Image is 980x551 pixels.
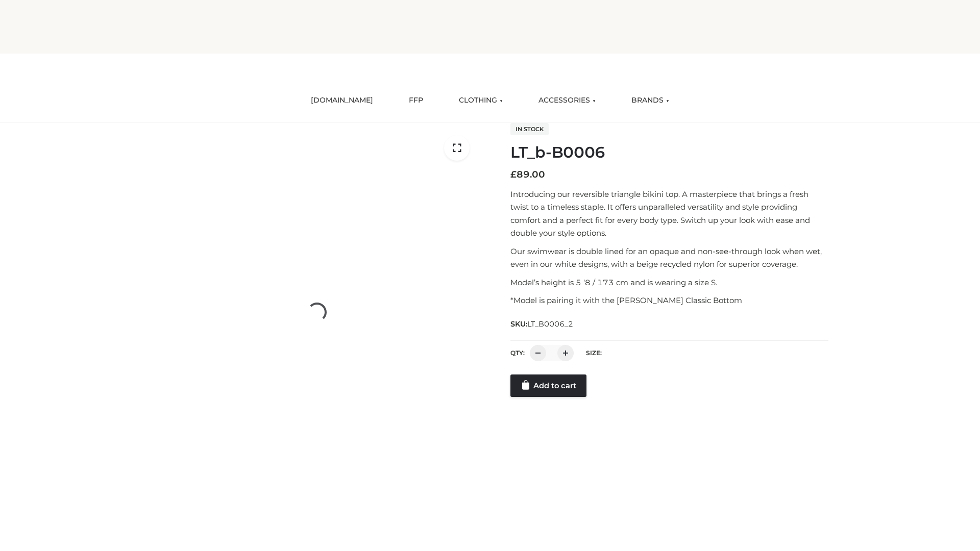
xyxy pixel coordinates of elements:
span: SKU: [510,318,574,330]
a: CLOTHING [451,89,510,112]
h1: LT_b-B0006 [510,143,828,162]
a: FFP [401,89,431,112]
a: ACCESSORIES [531,89,603,112]
p: Model’s height is 5 ‘8 / 173 cm and is wearing a size S. [510,276,828,289]
p: Introducing our reversible triangle bikini top. A masterpiece that brings a fresh twist to a time... [510,188,828,240]
span: LT_B0006_2 [527,319,573,329]
a: BRANDS [624,89,677,112]
span: In stock [510,123,549,135]
a: Add to cart [510,374,586,397]
bdi: 89.00 [510,169,545,180]
label: Size: [586,349,602,357]
a: [DOMAIN_NAME] [303,89,381,112]
label: QTY: [510,349,525,357]
p: *Model is pairing it with the [PERSON_NAME] Classic Bottom [510,294,828,307]
span: £ [510,169,517,180]
p: Our swimwear is double lined for an opaque and non-see-through look when wet, even in our white d... [510,245,828,271]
